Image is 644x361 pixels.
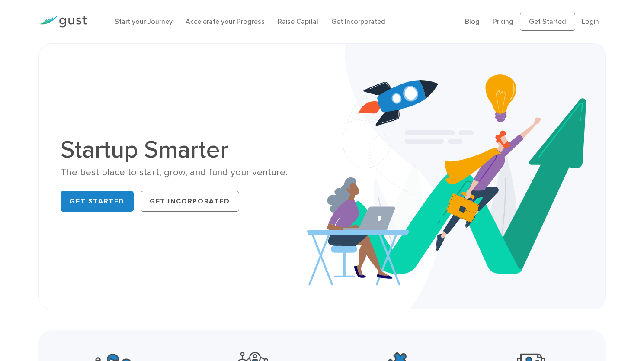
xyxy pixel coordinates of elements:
[38,16,87,28] img: Gust Logo
[465,17,480,26] a: Blog
[141,191,239,212] a: Get Incorporated
[493,17,513,26] a: Pricing
[115,17,173,26] a: Start your Journey
[61,191,134,212] a: Get Started
[307,44,605,309] img: Startup Smarter Hero
[186,17,265,26] a: Accelerate your Progress
[331,17,385,26] a: Get Incorporated
[582,17,599,26] a: Login
[61,166,315,179] div: The best place to start, grow, and fund your venture.
[520,13,575,31] a: Get Started
[278,17,318,26] a: Raise Capital
[61,138,315,162] h1: Startup Smarter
